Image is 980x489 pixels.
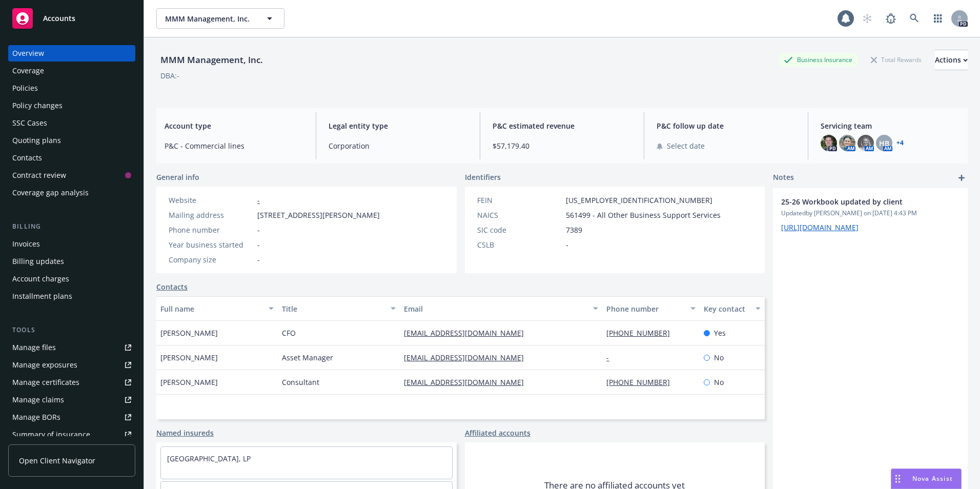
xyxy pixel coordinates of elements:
span: [PERSON_NAME] [160,377,218,388]
a: Policies [8,80,135,96]
span: 25-26 Workbook updated by client [781,196,933,207]
a: Manage certificates [8,374,135,391]
span: Notes [773,172,794,184]
a: [PHONE_NUMBER] [606,377,678,387]
span: Legal entity type [329,120,467,131]
a: - [257,195,260,205]
span: Nova Assist [912,474,953,483]
span: No [714,352,724,363]
div: Title [282,303,384,314]
a: Manage BORs [8,409,135,425]
span: Account type [165,120,303,131]
span: - [257,225,260,235]
button: Phone number [602,296,700,321]
button: Key contact [700,296,765,321]
span: Identifiers [465,172,501,182]
div: Phone number [169,225,253,235]
a: Affiliated accounts [465,427,530,438]
button: Nova Assist [891,468,962,489]
span: HB [879,138,889,149]
div: Manage exposures [12,357,77,373]
span: [STREET_ADDRESS][PERSON_NAME] [257,210,380,220]
div: NAICS [477,210,562,220]
a: [PHONE_NUMBER] [606,328,678,338]
a: Account charges [8,271,135,287]
a: Invoices [8,236,135,252]
span: Servicing team [821,120,959,131]
span: - [257,239,260,250]
a: Quoting plans [8,132,135,149]
div: Full name [160,303,262,314]
div: FEIN [477,195,562,206]
a: Policy changes [8,97,135,114]
a: Overview [8,45,135,62]
div: CSLB [477,239,562,250]
a: Named insureds [156,427,214,438]
a: Summary of insurance [8,426,135,443]
a: Accounts [8,4,135,33]
span: Asset Manager [282,352,333,363]
div: Coverage [12,63,44,79]
span: Select date [667,140,705,151]
a: Contract review [8,167,135,184]
div: Contract review [12,167,66,184]
span: Yes [714,328,726,338]
span: MMM Management, Inc. [165,13,254,24]
a: Manage claims [8,392,135,408]
div: SIC code [477,225,562,235]
a: Coverage gap analysis [8,185,135,201]
a: Billing updates [8,253,135,270]
span: [US_EMPLOYER_IDENTIFICATION_NUMBER] [566,195,712,206]
a: Contacts [8,150,135,166]
a: add [955,172,968,184]
div: Company size [169,254,253,265]
div: Key contact [704,303,749,314]
div: SSC Cases [12,115,47,131]
div: Manage claims [12,392,64,408]
span: 7389 [566,225,582,235]
div: Email [404,303,587,314]
a: [GEOGRAPHIC_DATA], LP [167,454,251,463]
div: Billing updates [12,253,64,270]
a: SSC Cases [8,115,135,131]
span: CFO [282,328,296,338]
div: Overview [12,45,44,62]
div: Business Insurance [779,53,857,66]
div: Manage certificates [12,374,79,391]
div: Billing [8,221,135,232]
a: - [606,353,617,362]
span: Accounts [43,14,75,23]
span: General info [156,172,199,182]
a: Manage exposures [8,357,135,373]
span: P&C estimated revenue [493,120,631,131]
div: Phone number [606,303,684,314]
span: [PERSON_NAME] [160,352,218,363]
div: Actions [935,50,968,70]
a: [URL][DOMAIN_NAME] [781,222,859,232]
div: 25-26 Workbook updated by clientUpdatedby [PERSON_NAME] on [DATE] 4:43 PM[URL][DOMAIN_NAME] [773,188,968,241]
a: Switch app [928,8,948,29]
div: Total Rewards [866,53,927,66]
button: Title [278,296,399,321]
div: Year business started [169,239,253,250]
div: Quoting plans [12,132,61,149]
span: Updated by [PERSON_NAME] on [DATE] 4:43 PM [781,209,959,218]
div: Account charges [12,271,69,287]
a: [EMAIL_ADDRESS][DOMAIN_NAME] [404,328,532,338]
div: Website [169,195,253,206]
div: Mailing address [169,210,253,220]
div: Coverage gap analysis [12,185,89,201]
span: Corporation [329,140,467,151]
span: Consultant [282,377,319,388]
img: photo [821,135,837,151]
button: Email [400,296,603,321]
div: DBA: - [160,70,179,81]
div: Policies [12,80,38,96]
button: Full name [156,296,278,321]
a: +4 [896,140,904,146]
a: Contacts [156,281,188,292]
span: - [257,254,260,265]
span: No [714,377,724,388]
div: Summary of insurance [12,426,90,443]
